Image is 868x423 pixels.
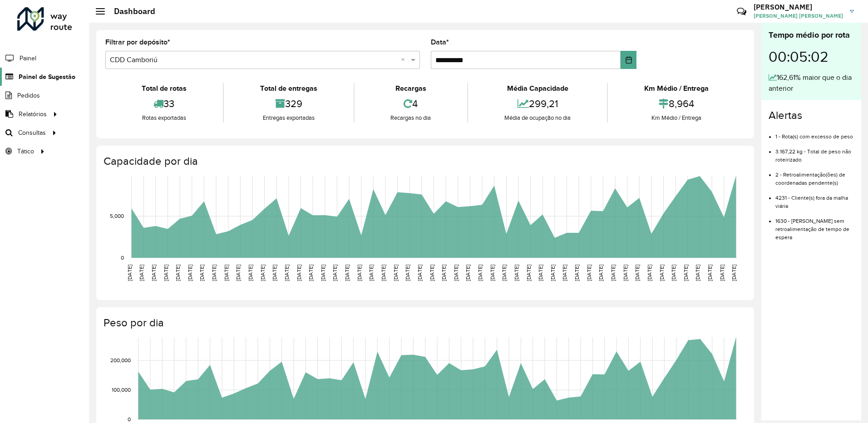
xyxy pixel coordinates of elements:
text: [DATE] [211,265,217,281]
div: Entregas exportadas [226,113,351,123]
div: Tempo médio por rota [769,29,854,41]
text: [DATE] [151,265,157,281]
span: Clear all [401,54,409,65]
text: [DATE] [526,265,532,281]
div: Média Capacidade [470,83,605,94]
div: 329 [226,94,351,113]
text: [DATE] [477,265,483,281]
div: 299,21 [470,94,605,113]
div: Rotas exportadas [108,113,221,123]
text: 0 [121,255,124,261]
li: 4231 - Cliente(s) fora da malha viária [775,187,854,210]
li: 1 - Rota(s) com excesso de peso [775,126,854,141]
text: [DATE] [320,265,326,281]
span: Consultas [18,128,46,138]
span: Tático [17,147,34,156]
div: Média de ocupação no dia [470,113,605,123]
h3: [PERSON_NAME] [754,3,843,11]
text: [DATE] [187,265,193,281]
text: [DATE] [308,265,314,281]
text: [DATE] [356,265,362,281]
div: Recargas [357,83,465,94]
div: Total de entregas [226,83,351,94]
text: [DATE] [260,265,266,281]
text: [DATE] [163,265,169,281]
text: [DATE] [646,265,652,281]
text: [DATE] [404,265,410,281]
text: [DATE] [175,265,181,281]
text: [DATE] [574,265,580,281]
text: 0 [128,416,131,422]
text: [DATE] [368,265,374,281]
text: [DATE] [429,265,435,281]
label: Filtrar por depósito [105,37,170,48]
label: Data [431,37,449,48]
text: [DATE] [671,265,676,281]
li: 3.167,22 kg - Total de peso não roteirizado [775,141,854,164]
span: [PERSON_NAME] [PERSON_NAME] [754,12,843,20]
h4: Capacidade por dia [104,155,745,168]
text: [DATE] [199,265,205,281]
text: [DATE] [380,265,386,281]
text: [DATE] [465,265,471,281]
text: [DATE] [344,265,350,281]
text: [DATE] [586,265,592,281]
text: [DATE] [441,265,447,281]
text: 5,000 [110,213,124,219]
div: 00:05:02 [769,41,854,72]
text: [DATE] [719,265,725,281]
text: [DATE] [453,265,459,281]
text: [DATE] [695,265,700,281]
text: [DATE] [538,265,543,281]
text: [DATE] [393,265,399,281]
text: [DATE] [127,265,133,281]
div: Total de rotas [108,83,221,94]
text: [DATE] [683,265,689,281]
text: [DATE] [417,265,423,281]
li: 1630 - [PERSON_NAME] sem retroalimentação de tempo de espera [775,210,854,241]
span: Pedidos [17,91,40,100]
text: [DATE] [284,265,290,281]
div: Km Médio / Entrega [610,83,743,94]
h4: Peso por dia [104,316,745,330]
button: Choose Date [621,51,636,69]
text: [DATE] [562,265,567,281]
text: [DATE] [489,265,495,281]
a: Contato Rápido [732,2,751,21]
text: [DATE] [223,265,229,281]
h4: Alertas [769,109,854,122]
text: [DATE] [622,265,628,281]
text: [DATE] [332,265,338,281]
li: 2 - Retroalimentação(ões) de coordenadas pendente(s) [775,164,854,187]
div: Km Médio / Entrega [610,113,743,123]
h2: Dashboard [105,6,155,16]
text: [DATE] [550,265,556,281]
text: [DATE] [731,265,737,281]
span: Relatórios [19,109,47,119]
text: [DATE] [501,265,507,281]
div: 4 [357,94,465,113]
text: [DATE] [247,265,253,281]
text: [DATE] [296,265,302,281]
span: Painel [20,54,36,63]
text: [DATE] [707,265,713,281]
div: 162,61% maior que o dia anterior [769,72,854,94]
text: [DATE] [659,265,665,281]
text: [DATE] [138,265,144,281]
div: Recargas no dia [357,113,465,123]
text: [DATE] [271,265,277,281]
text: 100,000 [112,387,131,393]
text: [DATE] [610,265,616,281]
div: 33 [108,94,221,113]
text: [DATE] [235,265,241,281]
text: 200,000 [110,357,131,363]
span: Painel de Sugestão [19,72,75,82]
text: [DATE] [513,265,519,281]
text: [DATE] [634,265,640,281]
text: [DATE] [598,265,604,281]
div: 8,964 [610,94,743,113]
